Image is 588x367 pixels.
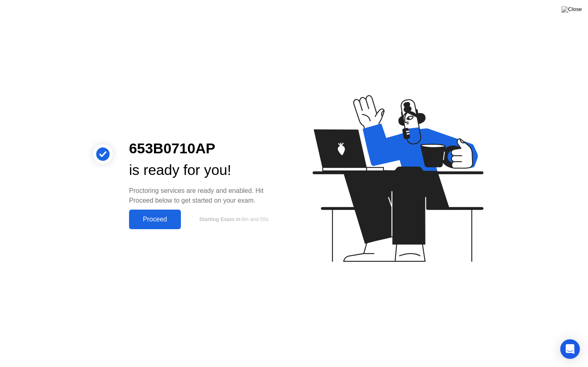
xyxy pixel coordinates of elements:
[129,210,181,229] button: Proceed
[561,6,582,13] img: Close
[241,216,269,222] span: 9m and 55s
[129,138,281,159] div: 653B0710AP
[129,159,281,181] div: is ready for you!
[185,212,281,227] button: Starting Exam in9m and 55s
[560,339,580,359] div: Open Intercom Messenger
[131,216,178,223] div: Proceed
[129,186,281,206] div: Proctoring services are ready and enabled. Hit Proceed below to get started on your exam.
